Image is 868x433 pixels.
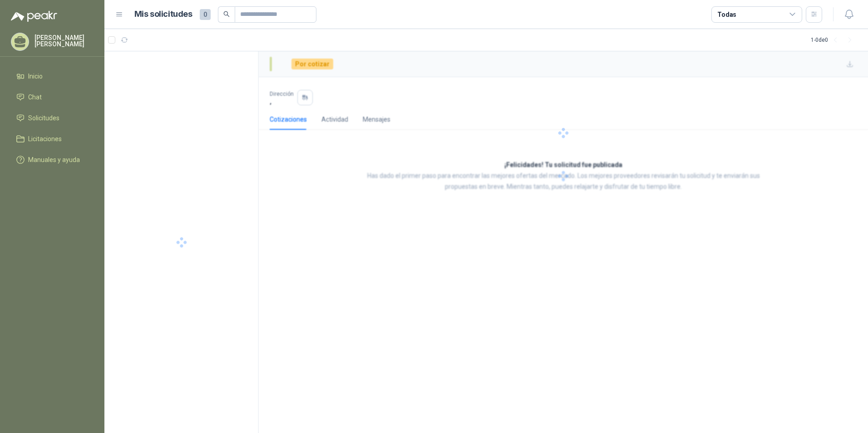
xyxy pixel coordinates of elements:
[717,10,736,20] div: Todas
[811,33,857,47] div: 1 - 0 de 0
[28,155,80,165] span: Manuales y ayuda
[11,11,57,22] img: Logo peakr
[200,9,211,20] span: 0
[11,151,94,168] a: Manuales y ayuda
[11,68,94,85] a: Inicio
[28,134,62,144] span: Licitaciones
[28,71,43,81] span: Inicio
[28,113,59,123] span: Solicitudes
[134,8,192,21] h1: Mis solicitudes
[28,92,42,102] span: Chat
[11,130,94,148] a: Licitaciones
[35,34,94,47] p: [PERSON_NAME] [PERSON_NAME]
[11,89,94,106] a: Chat
[11,109,94,127] a: Solicitudes
[223,11,230,17] span: search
